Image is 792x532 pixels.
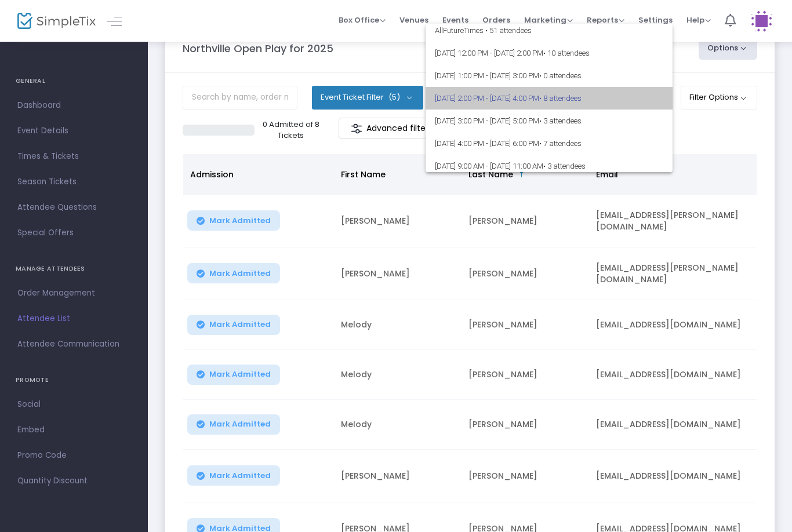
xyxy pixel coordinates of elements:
span: [DATE] 1:00 PM - [DATE] 3:00 PM [435,64,663,87]
span: All Future Times • 51 attendees [435,19,663,42]
span: • 3 attendees [543,162,586,170]
span: • 3 attendees [539,116,582,125]
span: • 10 attendees [543,49,590,57]
span: • 7 attendees [539,139,582,148]
span: • 0 attendees [539,71,582,80]
span: [DATE] 2:00 PM - [DATE] 4:00 PM [435,87,663,110]
span: [DATE] 4:00 PM - [DATE] 6:00 PM [435,132,663,155]
span: • 8 attendees [539,94,582,103]
span: [DATE] 9:00 AM - [DATE] 11:00 AM [435,155,663,177]
span: [DATE] 3:00 PM - [DATE] 5:00 PM [435,110,663,132]
span: [DATE] 12:00 PM - [DATE] 2:00 PM [435,42,663,64]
